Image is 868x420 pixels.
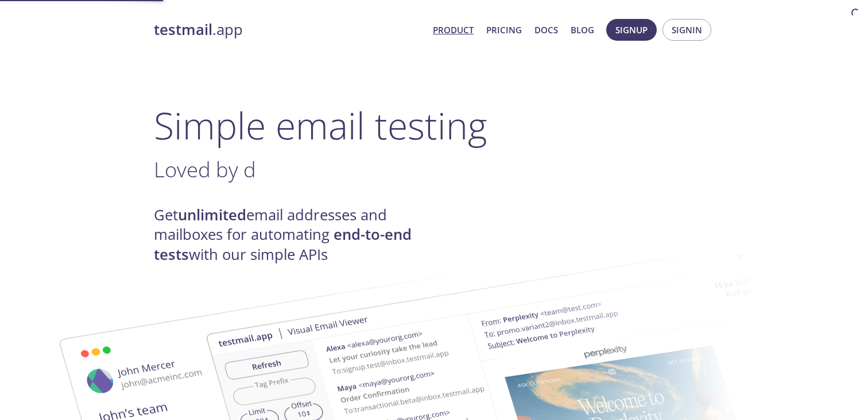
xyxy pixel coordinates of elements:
[154,155,256,184] span: Loved by d
[154,20,212,40] strong: testmail
[571,22,594,37] a: Blog
[534,22,558,37] a: Docs
[615,22,648,37] span: Signup
[672,22,702,37] span: Signin
[662,19,711,41] button: Signin
[433,22,474,37] a: Product
[154,20,424,40] a: testmail.app
[154,205,434,265] h4: Get email addresses and mailboxes for automating with our simple APIs
[154,103,714,147] h1: Simple email testing
[178,205,246,225] strong: unlimited
[486,22,522,37] a: Pricing
[154,224,412,264] strong: end-to-end tests
[606,19,657,41] button: Signup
